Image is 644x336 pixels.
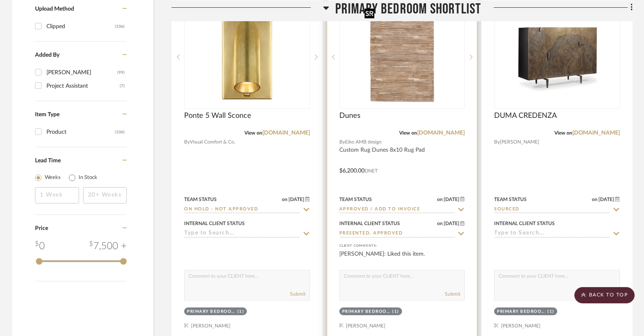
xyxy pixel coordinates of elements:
div: Primary Bedroom SHORTLIST [497,309,545,315]
span: [DATE] [598,197,615,202]
img: Ponte 5 Wall Sconce [196,6,298,108]
span: Lead Time [35,158,61,164]
div: Team Status [339,196,372,203]
span: Upload Method [35,6,74,12]
input: Type to Search… [184,206,300,214]
span: Price [35,225,48,231]
div: Product [46,126,115,139]
div: 0 [340,6,465,108]
span: Added By [35,52,59,58]
div: (99) [117,66,125,79]
span: By [339,138,345,146]
div: Team Status [494,196,527,203]
div: Internal Client Status [184,220,245,227]
div: 0 [35,239,45,254]
a: [DOMAIN_NAME] [262,130,310,136]
img: DUMA CREDENZA [506,6,608,108]
a: [DOMAIN_NAME] [417,130,465,136]
div: (1) [547,309,554,315]
div: 7,500 + [89,239,127,254]
input: Type to Search… [339,206,455,214]
div: (1) [237,309,244,315]
input: Type to Search… [339,230,455,238]
span: Ponte 5 Wall Sconce [184,111,251,120]
div: Team Status [184,196,217,203]
div: [PERSON_NAME] [46,66,117,79]
span: Visual Comfort & Co. [190,138,235,146]
div: Clipped [46,20,115,33]
button: Submit [290,290,306,298]
label: In Stock [79,174,97,182]
img: Dunes [361,6,443,108]
div: (106) [115,20,125,33]
span: Item Type [35,112,59,117]
input: Type to Search… [184,230,300,238]
span: View on [244,130,262,135]
span: on [437,221,443,226]
scroll-to-top-button: BACK TO TOP [574,287,635,303]
input: Type to Search… [494,230,610,238]
span: View on [554,130,572,135]
span: on [437,197,443,202]
div: Internal Client Status [339,220,400,227]
div: (1) [392,309,399,315]
span: By [184,138,190,146]
span: Dunes [339,111,360,120]
div: Primary Bedroom SHORTLIST [187,309,235,315]
div: Internal Client Status [494,220,555,227]
span: on [592,197,598,202]
span: [DATE] [288,197,305,202]
span: View on [399,130,417,135]
div: (106) [115,126,125,139]
div: (7) [120,80,125,93]
div: Project Assistant [46,80,120,93]
span: [DATE] [443,197,460,202]
span: By [494,138,500,146]
button: Submit [445,290,460,298]
span: on [282,197,288,202]
input: 1 Week [35,187,79,203]
span: [PERSON_NAME] [500,138,539,146]
div: Primary Bedroom SHORTLIST [342,309,391,315]
div: 0 [185,6,310,108]
input: 20+ Weeks [83,187,127,203]
span: Eiko AMB design [345,138,382,146]
label: Weeks [45,174,61,182]
span: [DATE] [443,221,460,226]
span: DUMA CREDENZA [494,111,557,120]
div: [PERSON_NAME]: Liked this item. [339,250,465,266]
a: [DOMAIN_NAME] [572,130,620,136]
input: Type to Search… [494,206,610,214]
